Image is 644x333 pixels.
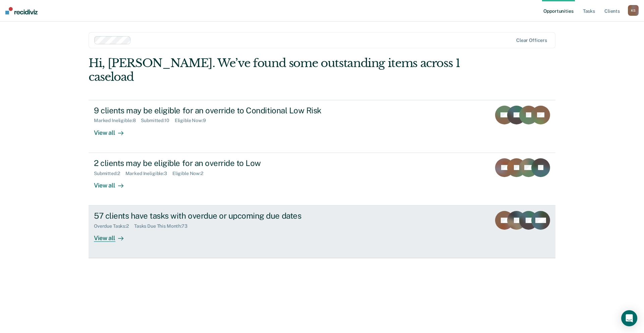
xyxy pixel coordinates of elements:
a: 2 clients may be eligible for an override to LowSubmitted:2Marked Ineligible:3Eligible Now:2View all [89,153,555,206]
div: Hi, [PERSON_NAME]. We’ve found some outstanding items across 1 caseload [89,56,462,84]
a: 57 clients have tasks with overdue or upcoming due datesOverdue Tasks:2Tasks Due This Month:73Vie... [89,206,555,258]
div: Tasks Due This Month : 73 [134,223,193,229]
div: Clear officers [516,38,547,43]
div: Submitted : 10 [141,118,174,123]
div: Marked Ineligible : 8 [94,118,141,123]
div: Overdue Tasks : 2 [94,223,134,229]
div: K S [628,5,639,16]
div: 2 clients may be eligible for an override to Low [94,158,329,168]
img: Recidiviz [5,7,38,14]
button: KS [628,5,639,16]
a: 9 clients may be eligible for an override to Conditional Low RiskMarked Ineligible:8Submitted:10E... [89,100,555,153]
div: View all [94,176,131,189]
div: Eligible Now : 2 [172,171,209,176]
div: 57 clients have tasks with overdue or upcoming due dates [94,211,329,221]
div: View all [94,123,131,136]
div: Submitted : 2 [94,171,125,176]
div: Marked Ineligible : 3 [125,171,172,176]
div: 9 clients may be eligible for an override to Conditional Low Risk [94,106,329,115]
div: Open Intercom Messenger [621,310,637,326]
div: Eligible Now : 9 [175,118,211,123]
div: View all [94,229,131,242]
